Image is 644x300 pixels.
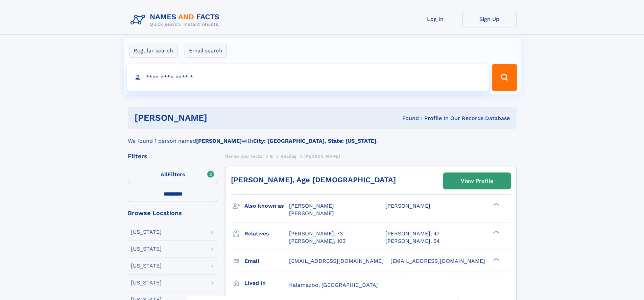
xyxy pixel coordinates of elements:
[131,246,162,252] div: [US_STATE]
[127,64,489,91] input: search input
[128,129,517,145] div: We found 1 person named with .
[304,154,340,159] span: [PERSON_NAME]
[462,11,517,27] a: Sign Up
[128,11,225,29] img: Logo Names and Facts
[408,11,462,27] a: Log In
[385,203,430,209] span: [PERSON_NAME]
[289,203,334,209] span: [PERSON_NAME]
[128,167,218,183] label: Filters
[289,210,334,216] span: [PERSON_NAME]
[492,64,517,91] button: Search Button
[492,257,500,261] div: ❯
[131,229,162,235] div: [US_STATE]
[390,258,485,264] span: [EMAIL_ADDRESS][DOMAIN_NAME]
[385,237,440,245] a: [PERSON_NAME], 54
[385,230,439,237] a: [PERSON_NAME], 47
[128,153,218,159] div: Filters
[244,228,289,239] h3: Relatives
[185,44,227,58] label: Email search
[231,176,396,184] a: [PERSON_NAME], Age [DEMOGRAPHIC_DATA]
[270,154,273,159] span: G
[128,210,218,216] div: Browse Locations
[289,230,343,237] a: [PERSON_NAME], 73
[281,152,296,160] a: Gazdag
[131,263,162,269] div: [US_STATE]
[225,152,262,160] a: Names and Facts
[289,237,345,245] a: [PERSON_NAME], 103
[289,282,378,288] span: Kalamazoo, [GEOGRAPHIC_DATA]
[492,230,500,234] div: ❯
[253,138,376,144] b: City: [GEOGRAPHIC_DATA], State: [US_STATE]
[305,115,510,122] div: Found 1 Profile In Our Records Database
[492,202,500,207] div: ❯
[196,138,242,144] b: [PERSON_NAME]
[461,173,493,189] div: View Profile
[244,255,289,267] h3: Email
[244,277,289,289] h3: Lived in
[444,173,510,189] a: View Profile
[270,152,273,160] a: G
[244,200,289,212] h3: Also known as
[135,114,305,122] h1: [PERSON_NAME]
[289,258,384,264] span: [EMAIL_ADDRESS][DOMAIN_NAME]
[281,154,296,159] span: Gazdag
[131,280,162,285] div: [US_STATE]
[161,171,168,178] span: All
[129,44,177,58] label: Regular search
